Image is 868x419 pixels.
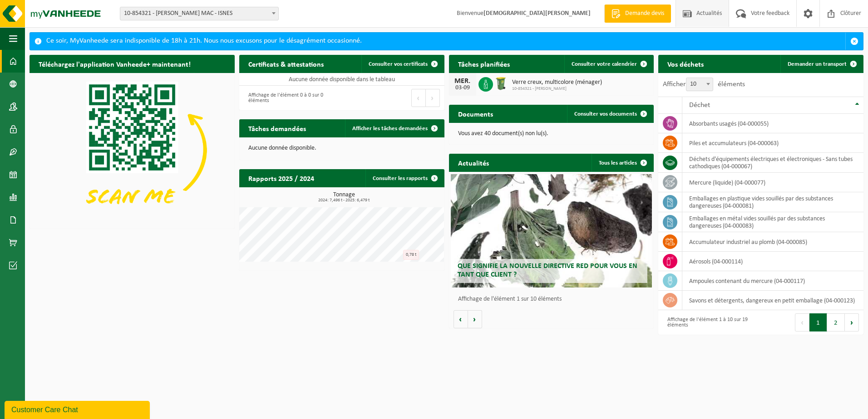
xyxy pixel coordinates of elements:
[239,169,323,187] h2: Rapports 2025 / 2024
[682,153,863,173] td: déchets d'équipements électriques et électroniques - Sans tubes cathodiques (04-000067)
[682,271,863,291] td: ampoules contenant du mercure (04-000117)
[449,55,519,73] h2: Tâches planifiées
[682,232,863,252] td: accumulateur industriel au plomb (04-000085)
[426,89,440,107] button: Next
[574,111,637,117] span: Consulter vos documents
[244,192,444,203] h3: Tonnage
[239,55,333,73] h2: Certificats & attestations
[120,7,278,20] span: 10-854321 - ELIA CRÉALYS MAC - ISNES
[458,131,645,137] p: Vous avez 40 document(s) non lu(s).
[244,198,444,203] span: 2024: 7,496 t - 2025: 6,479 t
[248,145,435,151] p: Aucune donnée disponible.
[788,61,847,67] span: Demander un transport
[239,119,315,137] h2: Tâches demandées
[512,79,602,86] span: Verre creux, multicolore (ménager)
[567,105,653,123] a: Consulter vos documents
[369,61,428,67] span: Consulter vos certificats
[458,263,637,278] span: Que signifie la nouvelle directive RED pour vous en tant que client ?
[493,76,508,91] img: WB-0240-HPE-GN-50
[239,73,444,86] td: Aucune donnée disponible dans le tableau
[454,78,472,85] div: MER.
[682,252,863,271] td: aérosols (04-000114)
[449,105,502,122] h2: Documents
[458,296,650,302] p: Affichage de l'élément 1 sur 10 éléments
[780,55,863,73] a: Demander un transport
[604,5,671,23] a: Demande devis
[365,169,444,187] a: Consulter les rapports
[658,55,713,73] h2: Vos déchets
[572,61,637,67] span: Consulter votre calendrier
[352,126,428,132] span: Afficher les tâches demandées
[345,119,444,137] a: Afficher les tâches demandées
[686,78,713,91] span: 10
[30,73,235,227] img: Download de VHEPlus App
[682,133,863,153] td: Piles et accumulateurs (04-000063)
[809,313,827,331] button: 1
[795,313,809,331] button: Previous
[682,192,863,212] td: emballages en plastique vides souillés par des substances dangereuses (04-000081)
[411,89,426,107] button: Previous
[682,114,863,133] td: absorbants usagés (04-000055)
[827,313,845,331] button: 2
[5,399,152,419] iframe: chat widget
[845,313,859,331] button: Next
[663,81,745,88] label: Afficher éléments
[403,250,419,260] div: 0,78 t
[682,212,863,232] td: emballages en métal vides souillés par des substances dangereuses (04-000083)
[592,154,653,172] a: Tous les articles
[454,85,472,91] div: 03-09
[564,55,653,73] a: Consulter votre calendrier
[623,9,666,18] span: Demande devis
[30,55,200,73] h2: Téléchargez l'application Vanheede+ maintenant!
[483,10,591,17] strong: [DEMOGRAPHIC_DATA][PERSON_NAME]
[361,55,444,73] a: Consulter vos certificats
[468,310,482,328] button: Volgende
[682,173,863,192] td: mercure (liquide) (04-000077)
[449,154,498,171] h2: Actualités
[46,33,845,50] div: Ce soir, MyVanheede sera indisponible de 18h à 21h. Nous nous excusons pour le désagrément occasi...
[451,174,652,287] a: Que signifie la nouvelle directive RED pour vous en tant que client ?
[512,86,602,92] span: 10-854321 - [PERSON_NAME]
[682,291,863,310] td: savons et détergents, dangereux en petit emballage (04-000123)
[454,310,468,328] button: Vorige
[686,78,713,91] span: 10
[689,102,710,109] span: Déchet
[244,88,337,108] div: Affichage de l'élément 0 à 0 sur 0 éléments
[663,312,756,332] div: Affichage de l'élément 1 à 10 sur 19 éléments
